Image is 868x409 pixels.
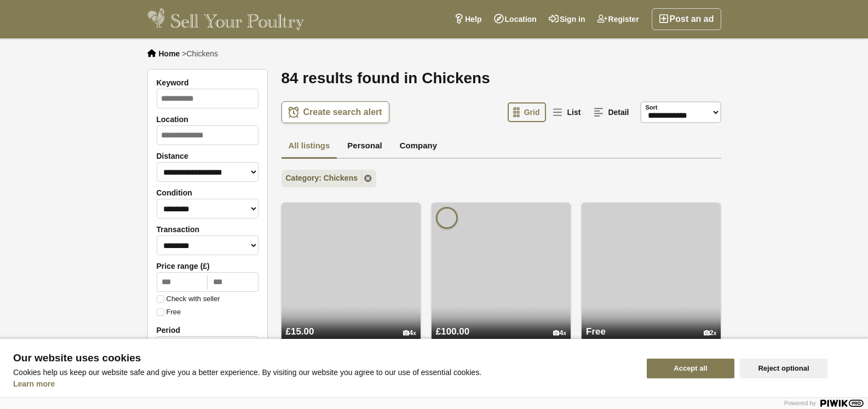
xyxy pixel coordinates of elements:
label: Free [157,308,181,316]
img: Silver/Black & Columbian Pekin Bantam Pullets Guaranteed Female .23/07/25 [281,203,421,342]
a: Register [591,8,645,30]
p: Cookies help us keep our website safe and give you a better experience. By visiting our website y... [13,368,634,377]
a: Grid [508,102,547,122]
label: Price range (£) [157,262,258,270]
a: Location [488,8,543,30]
label: Sort [646,103,658,112]
a: £100.00 4 [432,306,571,342]
a: Personal [340,134,389,159]
img: Louise [436,207,458,229]
label: Distance [157,152,258,160]
span: Detail [608,108,629,117]
label: Condition [157,188,258,197]
a: Category: Chickens [281,170,376,187]
span: Chickens [186,49,218,58]
li: > [182,49,218,58]
div: 4 [553,329,566,337]
span: £100.00 [436,326,469,337]
span: Create search alert [303,107,382,118]
img: Sell Your Poultry [147,8,304,30]
a: Company [393,134,444,159]
a: All listings [281,134,337,159]
a: Home [159,49,180,58]
span: List [567,108,580,117]
label: Transaction [157,225,258,234]
h1: 84 results found in Chickens [281,69,721,88]
a: Free 2 [582,306,721,342]
span: Powered by [784,400,816,406]
a: Post an ad [652,8,721,30]
label: Check with seller [157,295,220,303]
span: Our website uses cookies [13,353,634,364]
button: Accept all [647,359,734,378]
div: 2 [704,329,717,337]
a: List [547,102,587,122]
img: Pair of pencil laced wyandotte bantams - laying [432,203,571,342]
label: Period [157,326,258,335]
a: Help [448,8,487,30]
img: 3 Lavender Bantam Cockrells [582,203,721,342]
a: Detail [588,102,635,122]
a: Sign in [543,8,591,30]
button: Reject optional [740,359,827,378]
a: £15.00 4 [281,306,421,342]
div: 4 [403,329,416,337]
label: Location [157,115,258,124]
a: Learn more [13,379,55,388]
a: Create search alert [281,101,389,123]
span: Free [586,326,606,337]
span: £15.00 [286,326,314,337]
span: Grid [524,108,540,117]
label: Keyword [157,78,258,87]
